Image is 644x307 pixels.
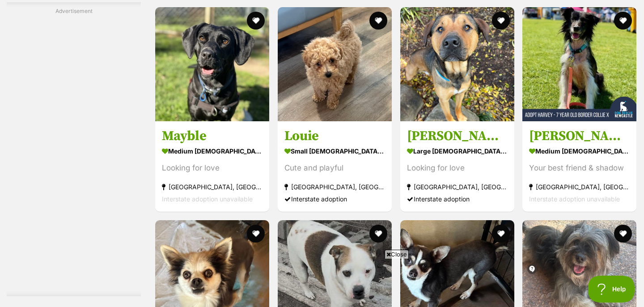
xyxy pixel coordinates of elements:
[247,12,265,30] button: favourite
[162,195,253,203] span: Interstate adoption unavailable
[369,225,387,243] button: favourite
[284,145,385,158] strong: small [DEMOGRAPHIC_DATA] Dog
[278,121,392,212] a: Louie small [DEMOGRAPHIC_DATA] Dog Cute and playful [GEOGRAPHIC_DATA], [GEOGRAPHIC_DATA] Intersta...
[614,12,632,30] button: favourite
[284,181,385,193] strong: [GEOGRAPHIC_DATA], [GEOGRAPHIC_DATA]
[614,225,632,243] button: favourite
[7,19,141,287] iframe: Advertisement
[369,12,387,30] button: favourite
[491,12,509,30] button: favourite
[400,121,514,212] a: [PERSON_NAME] large [DEMOGRAPHIC_DATA] Dog Looking for love [GEOGRAPHIC_DATA], [GEOGRAPHIC_DATA] ...
[284,128,385,145] h3: Louie
[529,195,620,203] span: Interstate adoption unavailable
[162,145,263,158] strong: medium [DEMOGRAPHIC_DATA] Dog
[529,145,630,158] strong: medium [DEMOGRAPHIC_DATA] Dog
[522,7,636,121] img: Harvey - 7 Year Old Border Collie X Sheltie - Border Collie x Shetland Sheepdog
[162,162,263,174] div: Looking for love
[407,145,508,158] strong: large [DEMOGRAPHIC_DATA] Dog
[407,193,508,205] div: Interstate adoption
[529,162,630,174] div: Your best friend & shadow
[284,193,385,205] div: Interstate adoption
[522,121,636,212] a: [PERSON_NAME] - [DEMOGRAPHIC_DATA] Border Collie X Sheltie medium [DEMOGRAPHIC_DATA] Dog Your bes...
[7,2,141,296] div: Advertisement
[588,276,635,303] iframe: Help Scout Beacon - Open
[528,265,536,273] img: info.svg
[529,181,630,193] strong: [GEOGRAPHIC_DATA], [GEOGRAPHIC_DATA]
[247,225,265,243] button: favourite
[162,181,263,193] strong: [GEOGRAPHIC_DATA], [GEOGRAPHIC_DATA]
[385,250,409,259] span: Close
[155,7,269,121] img: Mayble - Australian Kelpie Dog
[491,225,509,243] button: favourite
[155,121,269,212] a: Mayble medium [DEMOGRAPHIC_DATA] Dog Looking for love [GEOGRAPHIC_DATA], [GEOGRAPHIC_DATA] Inters...
[278,7,392,121] img: Louie - Poodle (Miniature) x Maltese Dog
[407,181,508,193] strong: [GEOGRAPHIC_DATA], [GEOGRAPHIC_DATA]
[400,7,514,121] img: Jake - Mixed breed Dog
[407,162,508,174] div: Looking for love
[162,128,263,145] h3: Mayble
[284,162,385,174] div: Cute and playful
[529,128,630,145] h3: [PERSON_NAME] - [DEMOGRAPHIC_DATA] Border Collie X Sheltie
[407,128,508,145] h3: [PERSON_NAME]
